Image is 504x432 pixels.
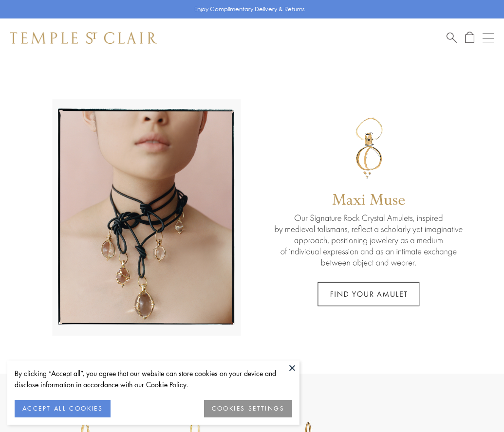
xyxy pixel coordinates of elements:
a: Open Shopping Bag [465,32,474,44]
button: ACCEPT ALL COOKIES [15,400,111,417]
button: COOKIES SETTINGS [204,400,292,417]
img: Temple St. Clair [10,32,157,44]
a: Search [447,32,457,44]
div: By clicking “Accept all”, you agree that our website can store cookies on your device and disclos... [15,368,292,390]
button: Open navigation [483,32,494,44]
p: Enjoy Complimentary Delivery & Returns [194,4,305,14]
